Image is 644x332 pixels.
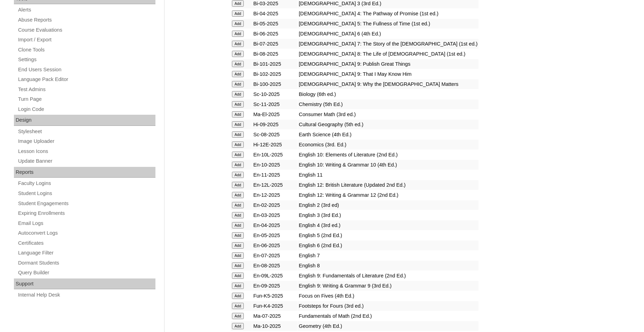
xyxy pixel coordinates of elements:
[252,241,297,250] td: En-06-2025
[17,55,155,64] a: Settings
[232,61,244,67] input: Add
[252,220,297,230] td: En-04-2025
[252,79,297,89] td: Bi-100-2025
[252,120,297,129] td: Hi-09-2025
[17,127,155,136] a: Stylesheet
[17,35,155,44] a: Import / Export
[298,99,478,109] td: Chemistry (5th Ed.)
[298,170,478,180] td: English 11
[298,89,478,99] td: Biology (6th ed.)
[232,0,244,7] input: Add
[298,210,478,220] td: English 3 (3rd Ed.)
[298,200,478,210] td: English 2 (3rd ed)
[17,179,155,188] a: Faculty Logins
[252,321,297,331] td: Ma-10-2025
[232,41,244,47] input: Add
[298,230,478,240] td: English 5 (2nd Ed.)
[17,189,155,198] a: Student Logins
[298,79,478,89] td: [DEMOGRAPHIC_DATA] 9: Why the [DEMOGRAPHIC_DATA] Matters
[252,29,297,39] td: Bi-06-2025
[232,81,244,87] input: Add
[298,220,478,230] td: English 4 (3rd ed.)
[232,51,244,57] input: Add
[252,110,297,119] td: Ma-El-2025
[232,293,244,299] input: Add
[298,180,478,190] td: English 12: British Literature (Updated 2nd Ed.)
[298,39,478,49] td: [DEMOGRAPHIC_DATA] 7: The Story of the [DEMOGRAPHIC_DATA] (1st ed.)
[298,140,478,149] td: Economics (3rd. Ed.)
[252,210,297,220] td: En-03-2025
[252,49,297,59] td: Bi-08-2025
[298,29,478,39] td: [DEMOGRAPHIC_DATA] 6 (4th Ed.)
[298,69,478,79] td: [DEMOGRAPHIC_DATA] 9: That I May Know Him
[232,273,244,279] input: Add
[232,252,244,259] input: Add
[252,9,297,18] td: Bi-04-2025
[232,262,244,269] input: Add
[298,150,478,160] td: English 10: Elements of Literature (2nd Ed.)
[232,283,244,289] input: Add
[17,229,155,237] a: Autoconvert Logs
[298,271,478,281] td: English 9: Fundamentals of Literature (2nd Ed.)
[252,190,297,200] td: En-12-2025
[17,105,155,114] a: Login Code
[298,110,478,119] td: Consumer Math (3rd ed.)
[232,313,244,319] input: Add
[252,19,297,29] td: Bi-05-2025
[298,281,478,291] td: English 9: Writing & Grammar 9 (3rd Ed.)
[232,192,244,198] input: Add
[252,140,297,149] td: Hi-12E-2025
[17,268,155,277] a: Query Builder
[17,209,155,218] a: Expiring Enrollments
[252,160,297,170] td: En-10-2025
[298,190,478,200] td: English 12: Writing & Grammar 12 (2nd Ed.)
[17,291,155,299] a: Internal Help Desk
[252,281,297,291] td: En-09-2025
[232,303,244,309] input: Add
[17,259,155,267] a: Dormant Students
[232,101,244,107] input: Add
[252,271,297,281] td: En-09L-2025
[252,311,297,321] td: Ma-07-2025
[232,242,244,249] input: Add
[17,95,155,104] a: Turn Page
[298,120,478,129] td: Cultural Geography (5th ed.)
[298,9,478,18] td: [DEMOGRAPHIC_DATA] 4: The Pathway of Promise (1st ed.)
[17,16,155,24] a: Abuse Reports
[14,278,155,290] div: Support
[232,121,244,128] input: Add
[232,232,244,238] input: Add
[252,200,297,210] td: En-02-2025
[298,59,478,69] td: [DEMOGRAPHIC_DATA] 9: Publish Great Things
[232,323,244,329] input: Add
[232,212,244,218] input: Add
[252,170,297,180] td: En-11-2025
[14,115,155,126] div: Design
[17,65,155,74] a: End Users Session
[232,71,244,77] input: Add
[232,162,244,168] input: Add
[17,219,155,228] a: Email Logs
[298,241,478,250] td: English 6 (2nd Ed.)
[17,85,155,94] a: Test Admins
[17,26,155,34] a: Course Evaluations
[252,59,297,69] td: Bi-101-2025
[252,230,297,240] td: En-05-2025
[232,182,244,188] input: Add
[14,167,155,178] div: Reports
[252,261,297,270] td: En-08-2025
[298,160,478,170] td: English 10: Writing & Grammar 10 (4th Ed.)
[17,147,155,156] a: Lesson Icons
[232,131,244,138] input: Add
[17,75,155,84] a: Language Pack Editor
[232,21,244,27] input: Add
[232,222,244,228] input: Add
[298,301,478,311] td: Footsteps for Fours (3rd ed.)
[252,99,297,109] td: Sc-11-2025
[232,91,244,97] input: Add
[17,6,155,14] a: Alerts
[232,152,244,158] input: Add
[252,291,297,301] td: Fun-K5-2025
[232,31,244,37] input: Add
[232,111,244,118] input: Add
